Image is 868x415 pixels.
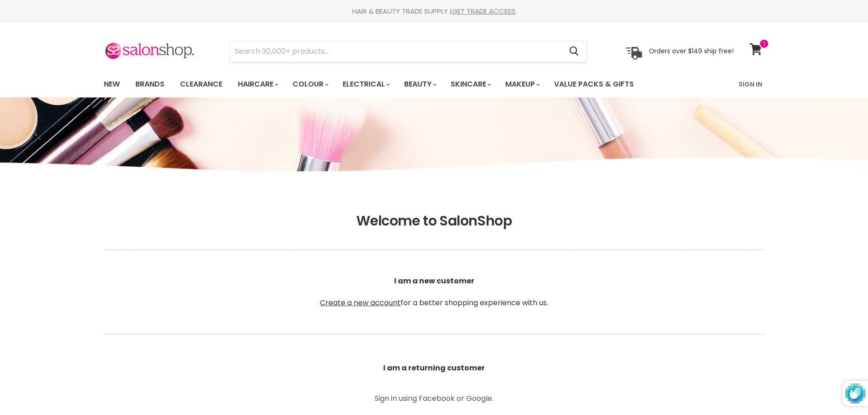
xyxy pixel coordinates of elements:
a: Colour [286,75,334,94]
p: Orders over $149 ship free! [649,47,734,55]
p: for a better shopping experience with us. [104,254,765,330]
b: I am a new customer [394,276,474,286]
a: Clearance [173,75,229,94]
a: Sign In [733,75,768,94]
h1: Welcome to SalonShop [104,213,765,229]
a: Makeup [498,75,545,94]
button: Search [562,41,586,62]
a: Electrical [336,75,395,94]
a: Skincare [444,75,497,94]
a: Brands [128,75,171,94]
a: New [97,75,127,94]
ul: Main menu [97,71,687,97]
div: HAIR & BEAUTY TRADE SUPPLY | [92,7,776,16]
img: Protected by hCaptcha [845,381,865,406]
nav: Main [92,71,776,97]
a: Beauty [397,75,442,94]
a: Create a new account [320,297,401,308]
form: Product [230,41,587,62]
a: Haircare [231,75,284,94]
p: Sign in using Facebook or Google. [332,395,537,402]
a: Value Packs & Gifts [547,75,641,94]
a: GET TRADE ACCESS [452,6,516,16]
input: Search [230,41,562,62]
b: I am a returning customer [383,363,485,373]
